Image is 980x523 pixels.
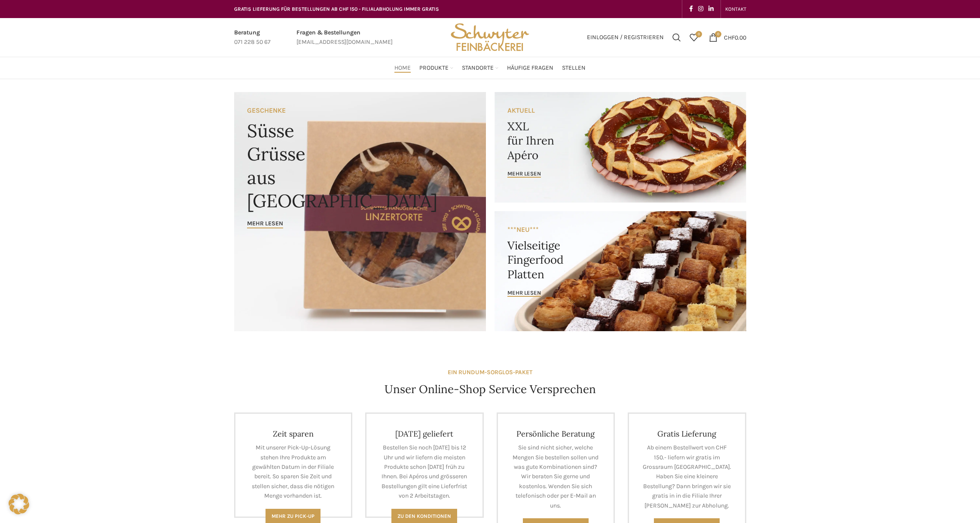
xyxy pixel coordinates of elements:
a: Banner link [234,92,486,331]
h4: Gratis Lieferung [642,429,732,439]
p: Sie sind nicht sicher, welche Mengen Sie bestellen sollen und was gute Kombinationen sind? Wir be... [511,443,601,511]
a: Banner link [495,211,746,331]
strong: EIN RUNDUM-SORGLOS-PAKET [448,369,532,376]
span: GRATIS LIEFERUNG FÜR BESTELLUNGEN AB CHF 150 - FILIALABHOLUNG IMMER GRATIS [234,6,439,12]
a: Infobox link [296,28,393,47]
a: Einloggen / Registrieren [583,29,668,46]
a: Linkedin social link [706,3,716,15]
span: Einloggen / Registrieren [587,34,664,40]
a: Home [394,59,411,77]
a: Site logo [448,33,532,40]
a: Standorte [462,59,498,77]
h4: Unser Online-Shop Service Versprechen [385,381,596,397]
a: Produkte [419,59,453,77]
a: KONTAKT [725,0,746,18]
a: Infobox link [234,28,271,47]
p: Ab einem Bestellwert von CHF 150.- liefern wir gratis im Grossraum [GEOGRAPHIC_DATA]. Haben Sie e... [642,443,732,511]
bdi: 0.00 [724,34,746,41]
span: Standorte [462,64,494,72]
a: Stellen [562,59,586,77]
span: 0 [696,31,702,37]
a: Facebook social link [687,3,696,15]
div: Meine Wunschliste [685,29,702,46]
span: Stellen [562,64,586,72]
h4: Zeit sparen [248,429,339,439]
span: Mehr zu Pick-Up [272,513,314,519]
span: 0 [715,31,721,37]
p: Bestellen Sie noch [DATE] bis 12 Uhr und wir liefern die meisten Produkte schon [DATE] früh zu Ih... [379,443,470,501]
p: Mit unserer Pick-Up-Lösung stehen Ihre Produkte am gewählten Datum in der Filiale bereit. So spar... [248,443,339,501]
span: Zu den Konditionen [397,513,451,519]
a: Suchen [668,29,685,46]
span: KONTAKT [725,6,746,12]
h4: [DATE] geliefert [379,429,470,439]
a: Banner link [495,92,746,203]
span: Home [394,64,411,72]
span: Häufige Fragen [507,64,553,72]
span: Produkte [419,64,449,72]
div: Secondary navigation [721,0,751,18]
h4: Persönliche Beratung [511,429,601,439]
a: 0 CHF0.00 [705,29,751,46]
a: Instagram social link [696,3,706,15]
span: CHF [724,34,735,41]
div: Main navigation [230,59,751,77]
a: 0 [685,29,702,46]
a: Häufige Fragen [507,59,553,77]
img: Bäckerei Schwyter [448,18,532,57]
